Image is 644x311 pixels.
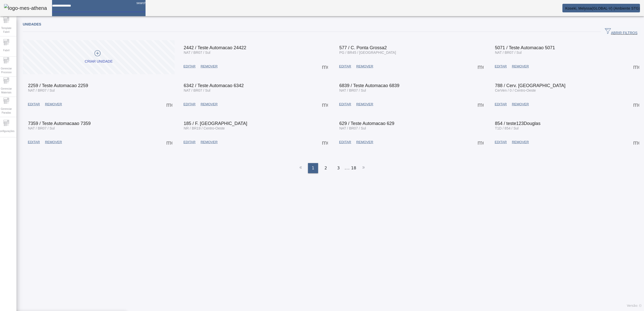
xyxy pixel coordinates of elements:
[339,45,387,50] span: 577 / C. Ponta Grossa2
[184,88,210,92] span: NAT / BR07 / Sul
[492,138,509,147] button: EDITAR
[492,62,509,71] button: EDITAR
[605,28,637,36] span: ABRIR FILTROS
[320,100,329,109] button: Mais
[45,140,62,145] span: REMOVER
[512,140,529,145] span: REMOVER
[184,45,246,50] span: 2442 / Teste Automacao 24422
[476,138,485,147] button: Mais
[565,6,640,10] span: Koseki, Melyssa(GLOBAL-V) (Ambiente STG)
[495,83,565,88] span: 788 / Cerv. [GEOGRAPHIC_DATA]
[184,121,247,126] span: 185 / F. [GEOGRAPHIC_DATA]
[181,100,198,109] button: EDITAR
[28,126,55,130] span: NAT / BR07 / Sul
[337,138,354,147] button: EDITAR
[356,140,373,145] span: REMOVER
[495,50,521,55] span: NAT / BR07 / Sul
[492,100,509,109] button: EDITAR
[632,138,641,147] button: Mais
[476,100,485,109] button: Mais
[181,138,198,147] button: EDITAR
[476,62,485,71] button: Mais
[339,121,394,126] span: 629 / Teste Automacao 629
[45,102,62,107] span: REMOVER
[42,138,64,147] button: REMOVER
[28,121,91,126] span: 7359 / Teste Automacaao 7359
[495,88,536,92] span: CerVen / 0 / Centro-Oeste
[28,83,88,88] span: 2259 / Teste Automacao 2259
[339,83,399,88] span: 6839 / Teste Automacao 6839
[324,165,327,171] span: 2
[183,64,196,69] span: EDITAR
[184,126,225,130] span: NR / BR19 / Centro-Oeste
[165,138,174,147] button: Mais
[2,47,11,54] span: Fabril
[320,138,329,147] button: Mais
[23,40,175,74] button: Criar unidade
[509,62,531,71] button: REMOVER
[339,64,351,69] span: EDITAR
[495,45,555,50] span: 5071 / Teste Automacao 5071
[354,100,376,109] button: REMOVER
[345,163,350,173] li: ...
[495,121,540,126] span: 854 / teste123Douglas
[495,64,507,69] span: EDITAR
[198,138,220,147] button: REMOVER
[201,64,218,69] span: REMOVER
[23,22,41,26] span: Unidades
[509,138,531,147] button: REMOVER
[627,304,641,307] span: Versão: ()
[351,163,356,173] li: 18
[356,64,373,69] span: REMOVER
[184,83,244,88] span: 6342 / Teste Automacao 6342
[356,102,373,107] span: REMOVER
[354,62,376,71] button: REMOVER
[183,102,196,107] span: EDITAR
[42,100,64,109] button: REMOVER
[339,102,351,107] span: EDITAR
[4,4,47,12] img: logo-mes-athena
[25,138,42,147] button: EDITAR
[495,140,507,145] span: EDITAR
[198,62,220,71] button: REMOVER
[184,50,210,55] span: NAT / BR07 / Sul
[512,64,529,69] span: REMOVER
[337,100,354,109] button: EDITAR
[320,62,329,71] button: Mais
[339,50,396,55] span: PG / BR45 / [GEOGRAPHIC_DATA]
[201,102,218,107] span: REMOVER
[509,100,531,109] button: REMOVER
[28,88,55,92] span: NAT / BR07 / Sul
[25,100,42,109] button: EDITAR
[337,165,340,171] span: 3
[495,126,518,130] span: T1D / 854 / Sul
[632,100,641,109] button: Mais
[337,62,354,71] button: EDITAR
[28,102,40,107] span: EDITAR
[339,140,351,145] span: EDITAR
[495,102,507,107] span: EDITAR
[28,140,40,145] span: EDITAR
[632,62,641,71] button: Mais
[181,62,198,71] button: EDITAR
[339,88,366,92] span: NAT / BR07 / Sul
[165,100,174,109] button: Mais
[183,140,196,145] span: EDITAR
[601,27,641,36] button: ABRIR FILTROS
[85,59,112,64] div: Criar unidade
[512,102,529,107] span: REMOVER
[201,140,218,145] span: REMOVER
[198,100,220,109] button: REMOVER
[354,138,376,147] button: REMOVER
[339,126,366,130] span: NAT / BR07 / Sul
